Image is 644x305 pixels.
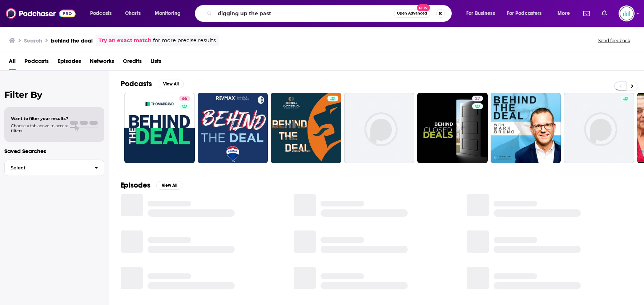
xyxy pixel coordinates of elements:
[507,8,542,19] span: For Podcasters
[11,116,68,121] span: Want to filter your results?
[475,95,480,103] span: 27
[153,36,216,45] span: for more precise results
[619,5,635,21] button: Show profile menu
[182,95,187,103] span: 66
[619,5,635,21] img: User Profile
[123,55,142,70] a: Credits
[98,36,152,45] a: Try an exact match
[11,123,68,133] span: Choose a tab above to access filters.
[121,181,182,190] a: EpisodesView All
[57,55,81,70] a: Episodes
[472,96,483,101] a: 27
[4,148,104,154] p: Saved Searches
[150,8,190,19] button: open menu
[502,8,552,19] button: open menu
[90,8,112,19] span: Podcasts
[202,5,459,22] div: Search podcasts, credits, & more...
[121,79,184,88] a: PodcastsView All
[4,89,104,100] h2: Filter By
[156,181,182,190] button: View All
[51,37,93,44] h3: behind the deal
[24,55,49,70] a: Podcasts
[394,9,430,18] button: Open AdvancedNew
[125,8,141,19] span: Charts
[150,55,161,70] a: Lists
[121,181,150,190] h2: Episodes
[5,165,89,170] span: Select
[461,8,504,19] button: open menu
[417,93,488,163] a: 27
[596,37,632,44] button: Send feedback
[6,7,76,20] img: Podchaser - Follow, Share and Rate Podcasts
[90,55,114,70] a: Networks
[24,37,42,44] h3: Search
[215,8,394,19] input: Search podcasts, credits, & more...
[179,96,190,101] a: 66
[580,7,593,20] a: Show notifications dropdown
[599,7,610,20] a: Show notifications dropdown
[4,160,104,176] button: Select
[155,8,181,19] span: Monitoring
[158,80,184,88] button: View All
[121,79,152,88] h2: Podcasts
[558,8,570,19] span: More
[85,8,121,19] button: open menu
[466,8,495,19] span: For Business
[552,8,579,19] button: open menu
[417,4,430,11] span: New
[124,93,195,163] a: 66
[397,12,427,15] span: Open Advanced
[619,5,635,21] span: Logged in as podglomerate
[9,55,16,70] a: All
[120,8,145,19] a: Charts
